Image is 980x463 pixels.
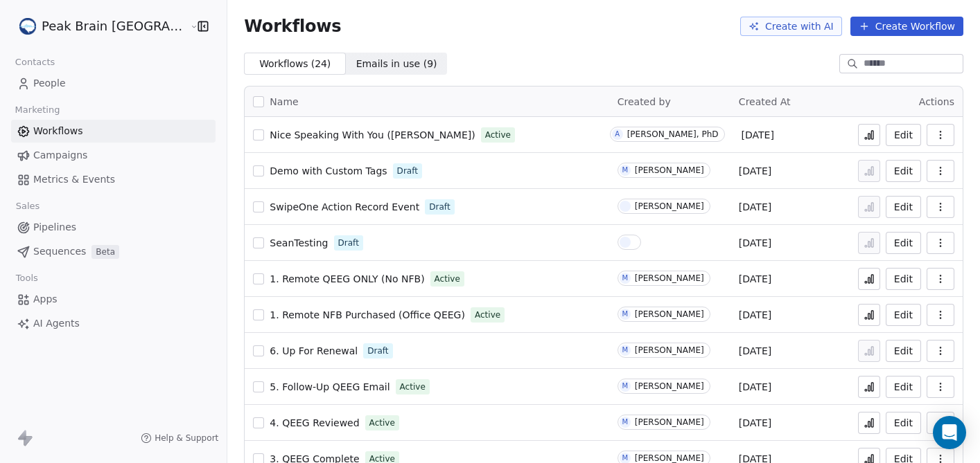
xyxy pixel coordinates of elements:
div: M [622,345,628,356]
span: Sequences [33,244,86,259]
span: Actions [919,96,954,107]
span: Active [485,129,511,141]
span: [DATE] [739,200,771,214]
span: Draft [338,237,359,249]
button: Edit [886,340,921,362]
span: Peak Brain [GEOGRAPHIC_DATA] [42,17,186,35]
span: Active [435,273,460,285]
div: [PERSON_NAME] [635,201,704,211]
span: [DATE] [739,344,771,358]
div: M [622,309,628,320]
div: M [622,165,628,176]
span: Created At [739,96,791,107]
div: [PERSON_NAME] [635,345,704,355]
span: 6. Up For Renewal [270,345,358,356]
a: People [11,72,216,95]
a: 1. Remote NFB Purchased (Office QEEG) [270,308,465,322]
span: Name [270,95,298,109]
span: 5. Follow-Up QEEG Email [270,381,390,392]
span: [DATE] [739,416,771,430]
span: Workflows [244,17,341,36]
span: SwipeOne Action Record Event [270,201,419,212]
span: Sales [10,196,46,217]
button: Create Workflow [850,17,963,36]
span: Active [400,381,426,393]
a: AI Agents [11,312,216,335]
span: Draft [397,165,418,177]
div: [PERSON_NAME] [635,453,704,463]
span: Draft [367,345,388,357]
button: Edit [886,232,921,254]
div: Open Intercom Messenger [933,416,966,449]
button: Edit [886,160,921,182]
a: Nice Speaking With You ([PERSON_NAME]) [270,128,475,142]
button: Create with AI [740,17,842,36]
span: Emails in use ( 9 ) [356,57,437,71]
a: 1. Remote QEEG ONLY (No NFB) [270,272,424,286]
div: [PERSON_NAME] [635,381,704,391]
span: Contacts [9,52,61,73]
div: [PERSON_NAME], PhD [627,129,719,139]
a: Pipelines [11,216,216,239]
div: M [622,381,628,392]
a: 6. Up For Renewal [270,344,358,358]
span: 4. QEEG Reviewed [270,417,359,428]
span: 1. Remote NFB Purchased (Office QEEG) [270,309,465,320]
a: 4. QEEG Reviewed [270,416,359,430]
span: Draft [429,201,450,213]
img: Peak%20Brain%20Logo.png [19,18,36,35]
button: Edit [886,196,921,218]
span: [DATE] [739,380,771,394]
span: [DATE] [739,308,771,322]
a: SequencesBeta [11,240,216,263]
a: Metrics & Events [11,168,216,191]
div: [PERSON_NAME] [635,417,704,427]
span: Demo with Custom Tags [270,165,387,176]
button: Edit [886,412,921,434]
a: Campaigns [11,144,216,167]
div: M [622,417,628,428]
button: Peak Brain [GEOGRAPHIC_DATA] [17,15,180,38]
div: [PERSON_NAME] [635,273,704,283]
span: 1. Remote QEEG ONLY (No NFB) [270,273,424,284]
span: AI Agents [33,316,80,331]
span: Help & Support [155,433,218,444]
span: Apps [33,292,58,307]
a: Workflows [11,120,216,143]
span: Active [369,417,395,429]
div: A [615,129,620,140]
span: [DATE] [739,164,771,178]
button: Edit [886,304,921,326]
span: [DATE] [742,128,774,142]
span: Active [475,309,500,321]
a: Help & Support [141,433,218,444]
div: M [622,273,628,284]
button: Edit [886,268,921,290]
a: SeanTesting [270,236,328,250]
a: 5. Follow-Up QEEG Email [270,380,390,394]
span: Marketing [9,100,66,120]
a: Demo with Custom Tags [270,164,387,178]
span: Pipelines [33,220,76,235]
span: Beta [91,245,119,259]
span: Created by [618,96,671,107]
a: Apps [11,288,216,311]
a: Edit [886,376,921,398]
span: SeanTesting [270,237,328,248]
span: Nice Speaking With You ([PERSON_NAME]) [270,129,475,140]
div: [PERSON_NAME] [635,309,704,319]
span: [DATE] [739,272,771,286]
div: [PERSON_NAME] [635,165,704,175]
span: Metrics & Events [33,172,115,187]
span: Workflows [33,124,83,138]
button: Edit [886,124,921,146]
span: [DATE] [739,236,771,250]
